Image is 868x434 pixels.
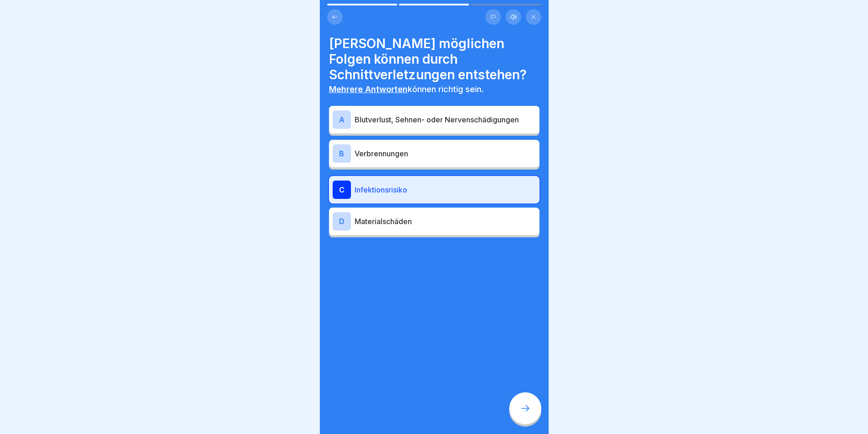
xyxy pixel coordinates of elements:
[329,84,539,94] p: können richtig sein.
[355,184,536,195] p: Infektionsrisiko
[333,181,351,199] div: C
[355,148,536,159] p: Verbrennungen
[329,84,408,94] b: Mehrere Antworten
[329,36,539,82] h4: [PERSON_NAME] möglichen Folgen können durch Schnittverletzungen entstehen?
[355,114,536,125] p: Blutverlust, Sehnen- oder Nervenschädigungen
[355,216,536,227] p: Materialschäden
[333,144,351,163] div: B
[333,110,351,129] div: A
[333,212,351,231] div: D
